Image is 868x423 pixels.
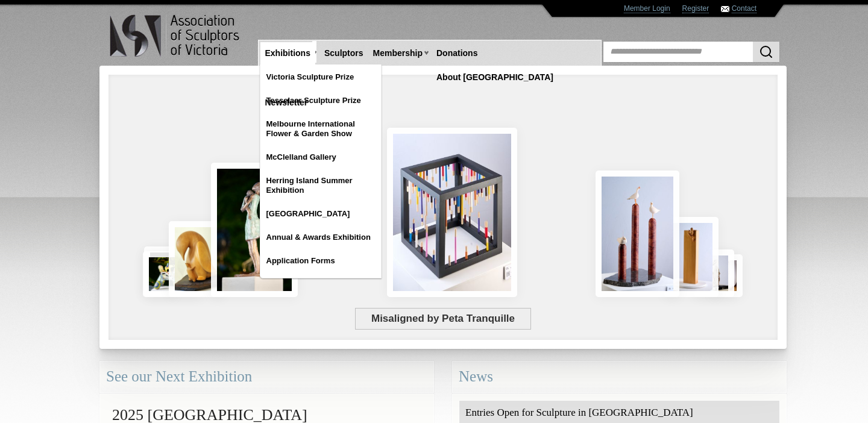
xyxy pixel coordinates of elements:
a: About [GEOGRAPHIC_DATA] [432,66,558,89]
a: Victoria Sculpture Prize [260,66,381,88]
a: Contact [732,4,756,13]
img: Search [759,45,773,59]
a: McClelland Gallery [260,146,381,168]
div: See our Next Exhibition [99,361,434,393]
a: Member Login [624,4,670,13]
a: Melbourne International Flower & Garden Show [260,113,381,145]
a: Annual & Awards Exhibition [260,227,381,248]
a: Newsletter [260,92,313,114]
a: Tesselaar Sculpture Prize [260,90,381,111]
img: Connection [211,163,297,297]
a: Application Forms [260,250,381,272]
img: logo.png [109,12,242,60]
div: News [452,361,787,393]
img: Misaligned [387,128,517,297]
a: Register [682,4,709,13]
a: Herring Island Summer Exhibition [260,170,381,201]
a: Membership [368,42,427,64]
a: Donations [432,42,482,64]
img: Contact ASV [721,6,729,12]
a: [GEOGRAPHIC_DATA] [260,203,381,225]
img: Little Frog. Big Climb [664,217,719,297]
img: Rising Tides [596,171,679,297]
a: Sculptors [319,42,368,64]
span: Misaligned by Peta Tranquille [355,308,530,330]
a: Exhibitions [260,42,315,64]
